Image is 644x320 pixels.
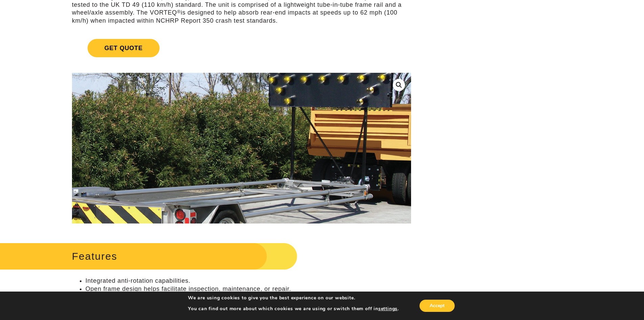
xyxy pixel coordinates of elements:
[72,31,411,65] a: Get Quote
[188,295,399,301] p: We are using cookies to give you the best experience on our website.
[88,39,160,57] span: Get Quote
[188,306,399,312] p: You can find out more about which cookies we are using or switch them off in .
[378,306,398,312] button: settings
[86,285,411,293] li: Open frame design helps facilitate inspection, maintenance, or repair.
[86,277,411,285] li: Integrated anti-rotation capabilities.
[177,9,181,14] sup: ®
[420,300,455,312] button: Accept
